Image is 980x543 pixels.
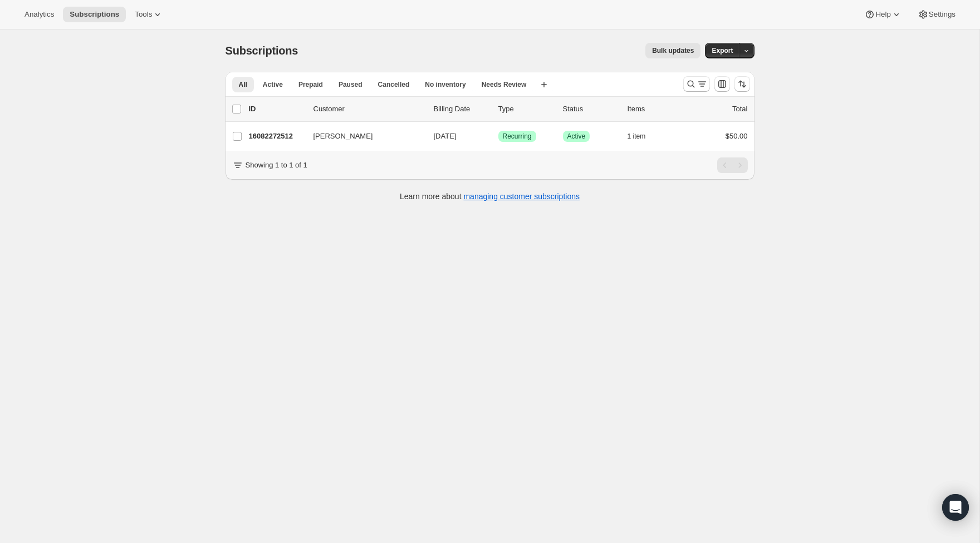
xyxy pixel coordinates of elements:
[482,80,527,89] span: Needs Review
[732,103,747,115] p: Total
[313,103,425,115] p: Customer
[128,7,170,22] button: Tools
[249,103,748,115] div: IDCustomerBilling DateTypeStatusItemsTotal
[249,131,305,142] p: 16082272512
[434,132,457,140] span: [DATE]
[339,80,362,89] span: Paused
[911,7,962,22] button: Settings
[734,76,750,92] button: Sort the results
[567,132,586,141] span: Active
[628,129,658,144] button: 1 item
[425,80,465,89] span: No inventory
[645,43,700,58] button: Bulk updates
[857,7,908,22] button: Help
[313,131,373,142] span: [PERSON_NAME]
[929,10,955,19] span: Settings
[942,494,969,521] div: Open Intercom Messenger
[434,103,489,115] p: Billing Date
[714,76,730,92] button: Customize table column order and visibility
[226,45,298,57] span: Subscriptions
[535,77,553,92] button: Create new view
[875,10,890,19] span: Help
[63,7,126,22] button: Subscriptions
[400,191,580,202] p: Learn more about
[246,160,307,171] p: Showing 1 to 1 of 1
[249,129,748,144] div: 16082272512[PERSON_NAME][DATE]SuccessRecurringSuccessActive1 item$50.00
[239,80,247,89] span: All
[18,7,61,22] button: Analytics
[263,80,283,89] span: Active
[70,10,119,19] span: Subscriptions
[135,10,152,19] span: Tools
[628,132,646,141] span: 1 item
[705,43,739,58] button: Export
[463,192,580,201] a: managing customer subscriptions
[563,103,619,115] p: Status
[652,46,694,55] span: Bulk updates
[712,46,733,55] span: Export
[683,76,710,92] button: Search and filter results
[249,103,305,115] p: ID
[628,103,683,115] div: Items
[726,132,748,140] span: $50.00
[298,80,323,89] span: Prepaid
[503,132,532,141] span: Recurring
[498,103,554,115] div: Type
[378,80,410,89] span: Cancelled
[307,127,418,145] button: [PERSON_NAME]
[717,157,748,173] nav: Pagination
[24,10,54,19] span: Analytics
